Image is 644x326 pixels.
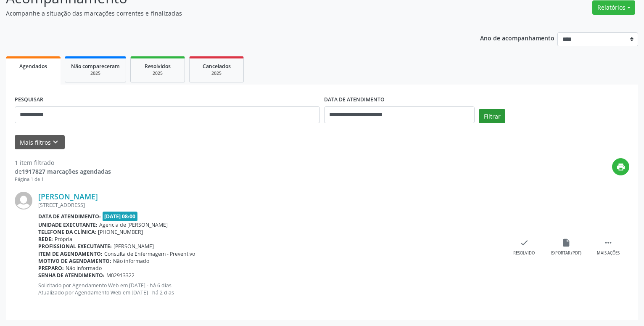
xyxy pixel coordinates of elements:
[22,167,111,175] strong: 1917827 marcações agendadas
[113,257,149,265] span: Não informado
[38,228,96,236] b: Telefone da clínica:
[592,0,635,15] button: Relatórios
[15,158,111,167] div: 1 item filtrado
[137,70,179,77] div: 2025
[38,221,98,228] b: Unidade executante:
[38,236,53,243] b: Rede:
[195,70,238,77] div: 2025
[113,243,154,250] span: [PERSON_NAME]
[203,63,231,70] span: Cancelados
[604,238,613,247] i: 
[15,192,32,209] img: img
[103,212,138,221] span: [DATE] 08:00
[520,238,529,247] i: check
[513,250,535,256] div: Resolvido
[6,9,449,18] p: Acompanhe a situação das marcações correntes e finalizadas
[98,228,143,236] span: [PHONE_NUMBER]
[551,250,581,256] div: Exportar (PDF)
[55,236,72,243] span: Própria
[38,272,105,279] b: Senha de atendimento:
[616,162,626,172] i: print
[104,250,195,257] span: Consulta de Enfermagem - Preventivo
[51,138,60,147] i: keyboard_arrow_down
[480,32,554,43] p: Ano de acompanhamento
[562,238,571,247] i: insert_drive_file
[106,272,135,279] span: M02913322
[38,282,503,296] p: Solicitado por Agendamento Web em [DATE] - há 6 dias Atualizado por Agendamento Web em [DATE] - h...
[19,63,47,70] span: Agendados
[66,265,102,272] span: Não informado
[145,63,171,70] span: Resolvidos
[38,257,111,265] b: Motivo de agendamento:
[15,135,65,150] button: Mais filtroskeyboard_arrow_down
[15,93,43,106] label: PESQUISAR
[38,201,503,209] div: [STREET_ADDRESS]
[71,70,120,77] div: 2025
[99,221,168,228] span: Agencia de [PERSON_NAME]
[38,243,112,250] b: Profissional executante:
[71,63,120,70] span: Não compareceram
[38,192,98,201] a: [PERSON_NAME]
[38,213,101,220] b: Data de atendimento:
[15,176,111,183] div: Página 1 de 1
[612,158,629,175] button: print
[597,250,620,256] div: Mais ações
[38,265,64,272] b: Preparo:
[324,93,385,106] label: DATA DE ATENDIMENTO
[38,250,103,257] b: Item de agendamento:
[15,167,111,176] div: de
[479,109,505,123] button: Filtrar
